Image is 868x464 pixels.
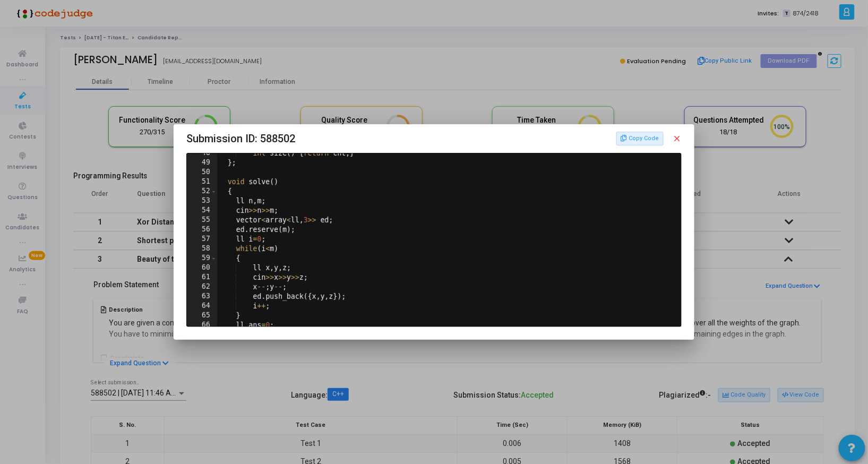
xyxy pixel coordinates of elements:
span: Submission ID: 588502 [186,130,295,147]
div: 61 [187,273,217,282]
div: 48 [187,149,217,158]
div: 60 [187,263,217,273]
div: 58 [187,244,217,254]
div: 51 [187,177,217,187]
div: 62 [187,282,217,292]
div: 54 [187,206,217,216]
div: 55 [187,216,217,225]
div: 59 [187,254,217,263]
div: 53 [187,196,217,206]
div: 56 [187,225,217,235]
div: 57 [187,235,217,244]
div: 65 [187,311,217,321]
div: 63 [187,292,217,302]
mat-icon: close [672,134,682,143]
div: 50 [187,168,217,177]
div: 64 [187,302,217,311]
div: 66 [187,321,217,330]
div: 52 [187,187,217,196]
div: 49 [187,158,217,168]
button: Copy Code [616,132,663,145]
